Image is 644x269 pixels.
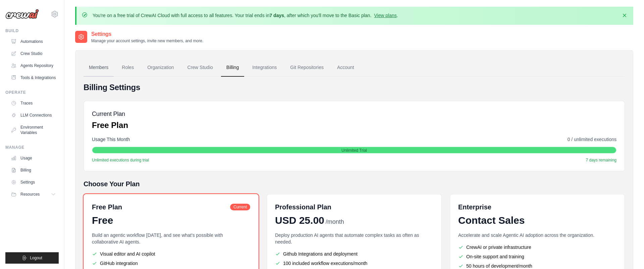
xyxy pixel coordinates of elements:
[332,59,360,77] a: Account
[8,60,59,71] a: Agents Repository
[93,12,398,19] p: You're on a free trial of CrewAI Cloud with full access to all features. Your trial ends in , aft...
[92,120,128,131] p: Free Plan
[8,48,59,59] a: Crew Studio
[20,192,40,197] span: Resources
[92,109,128,119] h5: Current Plan
[92,157,149,163] span: Unlimited executions during trial
[8,122,59,138] a: Environment Variables
[326,217,344,226] span: /month
[275,214,324,226] span: USD 25.00
[8,153,59,163] a: Usage
[458,214,616,226] div: Contact Sales
[142,59,179,77] a: Organization
[458,244,616,251] li: CrewAI or private infrastructure
[458,253,616,260] li: On-site support and training
[30,255,42,261] span: Logout
[221,59,244,77] a: Billing
[116,59,139,77] a: Roles
[568,136,616,143] span: 0 / unlimited executions
[8,110,59,121] a: LLM Connections
[92,202,122,212] h6: Free Plan
[8,72,59,83] a: Tools & Integrations
[8,189,59,200] button: Resources
[275,260,433,267] li: 100 included workflow executions/month
[84,82,625,93] h4: Billing Settings
[5,252,59,264] button: Logout
[5,145,59,150] div: Manage
[5,28,59,33] div: Build
[92,136,130,143] span: Usage This Month
[586,157,616,163] span: 7 days remaining
[84,59,114,77] a: Members
[182,59,218,77] a: Crew Studio
[269,13,284,18] strong: 7 days
[341,148,367,153] span: Unlimited Trial
[5,9,39,19] img: Logo
[247,59,282,77] a: Integrations
[275,232,433,245] p: Deploy production AI agents that automate complex tasks as often as needed.
[92,251,250,257] li: Visual editor and AI copilot
[458,232,616,239] p: Accelerate and scale Agentic AI adoption across the organization.
[91,30,203,38] h2: Settings
[458,202,616,212] h6: Enterprise
[230,204,250,210] span: Current
[92,214,250,226] div: Free
[5,90,59,95] div: Operate
[374,13,396,18] a: View plans
[8,165,59,176] a: Billing
[84,179,625,189] h5: Choose Your Plan
[275,202,331,212] h6: Professional Plan
[275,251,433,257] li: Github Integrations and deployment
[92,232,250,245] p: Build an agentic workflow [DATE], and see what's possible with collaborative AI agents.
[8,36,59,47] a: Automations
[285,59,329,77] a: Git Repositories
[8,98,59,109] a: Traces
[8,177,59,188] a: Settings
[91,38,203,44] p: Manage your account settings, invite new members, and more.
[92,260,250,267] li: GitHub integration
